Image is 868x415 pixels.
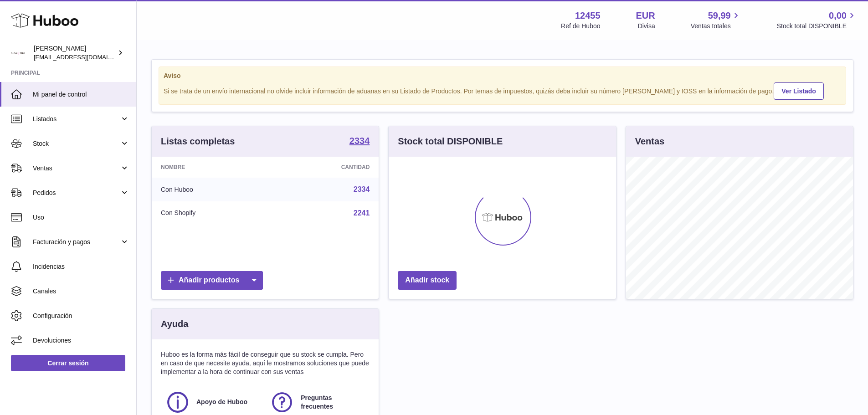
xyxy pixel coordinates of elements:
[270,390,365,415] a: Preguntas frecuentes
[33,115,120,123] span: Listados
[165,390,261,415] a: Apoyo de Huboo
[33,189,120,197] span: Pedidos
[152,201,272,225] td: Con Shopify
[398,135,503,148] h3: Stock total DISPONIBLE
[33,90,129,99] span: Mi panel de control
[152,157,272,178] th: Nombre
[33,213,129,222] span: Uso
[196,398,247,406] span: Apoyo de Huboo
[354,209,370,217] a: 2241
[349,136,370,147] a: 2334
[691,22,741,31] span: Ventas totales
[33,262,129,271] span: Incidencias
[34,53,134,61] span: [EMAIL_ADDRESS][DOMAIN_NAME]
[272,157,379,178] th: Cantidad
[575,10,601,22] strong: 12455
[33,164,120,173] span: Ventas
[777,22,857,31] span: Stock total DISPONIBLE
[161,318,188,330] h3: Ayuda
[354,185,370,193] a: 2334
[164,81,841,100] div: Si se trata de un envío internacional no olvide incluir información de aduanas en su Listado de P...
[33,312,129,320] span: Configuración
[691,10,741,31] a: 59,99 Ventas totales
[635,135,664,148] h3: Ventas
[11,355,125,371] a: Cerrar sesión
[161,350,370,376] p: Huboo es la forma más fácil de conseguir que su stock se cumpla. Pero en caso de que necesite ayu...
[349,136,370,145] strong: 2334
[398,271,457,290] a: Añadir stock
[774,82,823,100] a: Ver Listado
[152,178,272,201] td: Con Huboo
[33,287,129,296] span: Canales
[11,46,25,60] img: pedidos@glowrias.com
[708,10,731,22] span: 59,99
[161,135,235,148] h3: Listas completas
[301,394,364,411] span: Preguntas frecuentes
[34,44,116,61] div: [PERSON_NAME]
[638,22,655,31] div: Divisa
[829,10,847,22] span: 0,00
[33,139,120,148] span: Stock
[33,336,129,345] span: Devoluciones
[164,72,841,80] strong: Aviso
[161,271,263,290] a: Añadir productos
[777,10,857,31] a: 0,00 Stock total DISPONIBLE
[561,22,600,31] div: Ref de Huboo
[636,10,655,22] strong: EUR
[33,238,120,246] span: Facturación y pagos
